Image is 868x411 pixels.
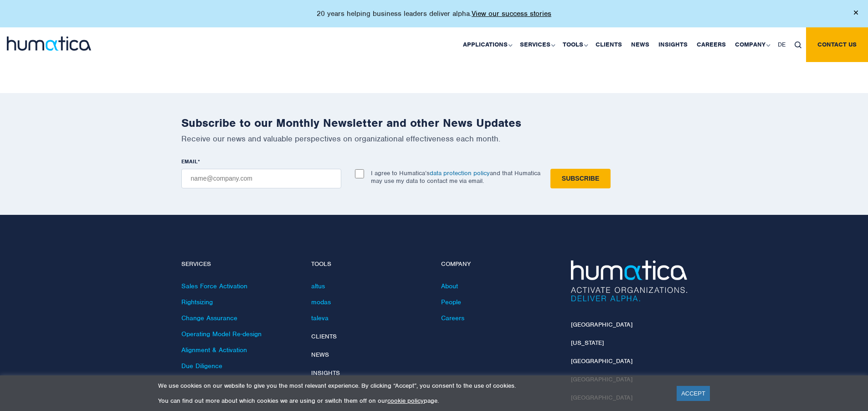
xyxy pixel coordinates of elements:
[773,27,790,62] a: DE
[778,41,786,48] span: DE
[441,260,557,268] h4: Company
[317,9,551,18] p: 20 years helping business leaders deliver alpha.
[430,169,490,177] a: data protection policy
[158,397,665,405] p: You can find out more about which cookies we are using or switch them off on our page.
[627,27,654,62] a: News
[806,27,868,62] a: Contact us
[158,382,665,390] p: We use cookies on our website to give you the most relevant experience. By clicking “Accept”, you...
[181,116,687,130] h2: Subscribe to our Monthly Newsletter and other News Updates
[181,169,341,188] input: name@company.com
[181,314,237,322] a: Change Assurance
[311,369,340,377] a: Insights
[7,36,91,51] img: logo
[311,314,329,322] a: taleva
[441,282,458,290] a: About
[181,158,198,165] span: EMAIL
[181,260,298,268] h4: Services
[181,282,247,290] a: Sales Force Activation
[591,27,627,62] a: Clients
[654,27,692,62] a: Insights
[571,321,632,328] a: [GEOGRAPHIC_DATA]
[550,169,611,188] input: Subscribe
[795,42,801,48] img: search_icon
[181,134,687,144] p: Receive our news and valuable perspectives on organizational effectiveness each month.
[558,27,591,62] a: Tools
[458,27,515,62] a: Applications
[677,386,710,401] a: ACCEPT
[441,298,461,306] a: People
[730,27,773,62] a: Company
[387,397,424,405] a: cookie policy
[571,357,632,365] a: [GEOGRAPHIC_DATA]
[515,27,558,62] a: Services
[181,362,222,370] a: Due Diligence
[472,9,551,18] a: View our success stories
[181,330,262,338] a: Operating Model Re-design
[311,351,329,359] a: News
[181,346,247,354] a: Alignment & Activation
[311,282,325,290] a: altus
[355,169,364,178] input: I agree to Humatica’sdata protection policyand that Humatica may use my data to contact me via em...
[692,27,730,62] a: Careers
[311,298,331,306] a: modas
[311,260,427,268] h4: Tools
[571,339,604,347] a: [US_STATE]
[371,169,540,185] p: I agree to Humatica’s and that Humatica may use my data to contact me via email.
[311,333,337,340] a: Clients
[181,298,213,306] a: Rightsizing
[441,314,464,322] a: Careers
[571,260,687,302] img: Humatica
